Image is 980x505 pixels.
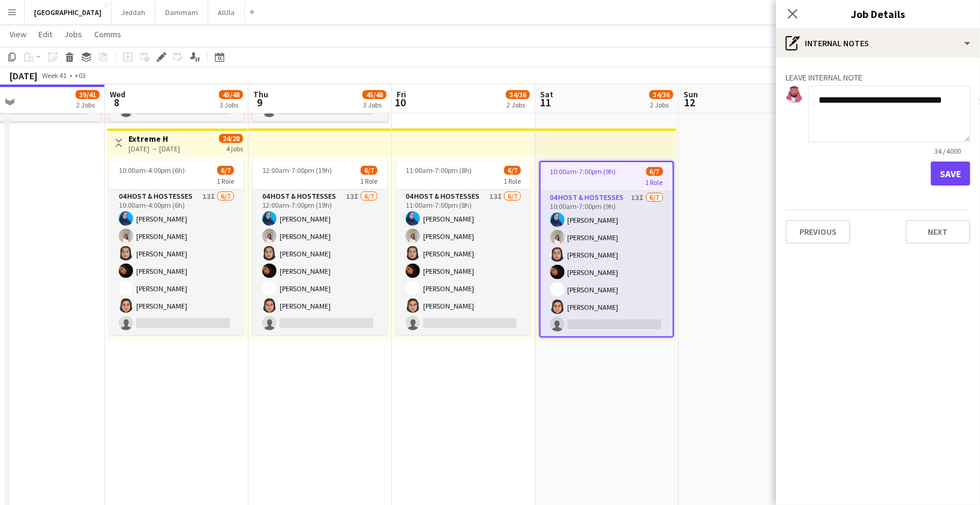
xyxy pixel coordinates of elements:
[251,95,268,109] span: 9
[219,134,243,143] span: 24/28
[219,90,243,99] span: 45/48
[253,89,268,100] span: Thu
[406,166,472,175] span: 11:00am-7:00pm (8h)
[507,100,529,109] div: 2 Jobs
[220,100,242,109] div: 3 Jobs
[362,90,386,99] span: 45/48
[550,167,616,176] span: 10:00am-7:00pm (9h)
[363,100,386,109] div: 3 Jobs
[906,220,970,244] button: Next
[253,190,387,335] app-card-role: 04 Host & Hostesses13I6/712:00am-7:00pm (19h)[PERSON_NAME][PERSON_NAME][PERSON_NAME][PERSON_NAME]...
[208,1,245,24] button: AlUla
[646,178,663,187] span: 1 Role
[25,1,112,24] button: [GEOGRAPHIC_DATA]
[504,177,521,186] span: 1 Role
[155,1,208,24] button: Dammam
[397,89,406,100] span: Fri
[217,166,234,175] span: 6/7
[504,166,521,175] span: 6/7
[128,133,180,144] h3: Extreme H
[931,162,970,186] button: Save
[94,29,121,40] span: Comms
[776,29,980,58] div: Internal notes
[5,26,31,42] a: View
[34,26,57,42] a: Edit
[649,90,673,99] span: 34/36
[253,161,387,335] app-job-card: 12:00am-7:00pm (19h)6/71 Role04 Host & Hostesses13I6/712:00am-7:00pm (19h)[PERSON_NAME][PERSON_NA...
[396,190,531,335] app-card-role: 04 Host & Hostesses13I6/711:00am-7:00pm (8h)[PERSON_NAME][PERSON_NAME][PERSON_NAME][PERSON_NAME][...
[119,166,185,175] span: 10:00am-4:00pm (6h)
[506,90,530,99] span: 34/36
[541,191,673,336] app-card-role: 04 Host & Hostesses13I6/710:00am-7:00pm (9h)[PERSON_NAME][PERSON_NAME][PERSON_NAME][PERSON_NAME][...
[76,90,100,99] span: 39/41
[396,161,531,335] app-job-card: 11:00am-7:00pm (8h)6/71 Role04 Host & Hostesses13I6/711:00am-7:00pm (8h)[PERSON_NAME][PERSON_NAME...
[217,177,234,186] span: 1 Role
[226,143,243,153] div: 4 jobs
[925,147,970,156] span: 34 / 4000
[361,166,377,175] span: 6/7
[128,144,180,153] div: [DATE] → [DATE]
[112,1,155,24] button: Jeddah
[109,161,244,335] app-job-card: 10:00am-4:00pm (6h)6/71 Role04 Host & Hostesses13I6/710:00am-4:00pm (6h)[PERSON_NAME][PERSON_NAME...
[646,167,663,176] span: 6/7
[109,190,244,335] app-card-role: 04 Host & Hostesses13I6/710:00am-4:00pm (6h)[PERSON_NAME][PERSON_NAME][PERSON_NAME][PERSON_NAME][...
[684,89,698,100] span: Sun
[40,71,70,80] span: Week 41
[395,95,406,109] span: 10
[650,100,673,109] div: 2 Jobs
[64,29,82,40] span: Jobs
[74,71,86,80] div: +03
[10,29,26,40] span: View
[110,89,125,100] span: Wed
[59,26,87,42] a: Jobs
[262,166,332,175] span: 12:00am-7:00pm (19h)
[76,100,99,109] div: 2 Jobs
[108,95,125,109] span: 8
[10,70,37,82] div: [DATE]
[360,177,377,186] span: 1 Role
[89,26,126,42] a: Comms
[776,6,980,22] h3: Job Details
[540,89,553,100] span: Sat
[540,161,674,337] app-job-card: 10:00am-7:00pm (9h)6/71 Role04 Host & Hostesses13I6/710:00am-7:00pm (9h)[PERSON_NAME][PERSON_NAME...
[538,95,553,109] span: 11
[786,220,850,244] button: Previous
[682,95,698,109] span: 12
[786,72,970,83] h3: Leave internal note
[38,29,52,40] span: Edit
